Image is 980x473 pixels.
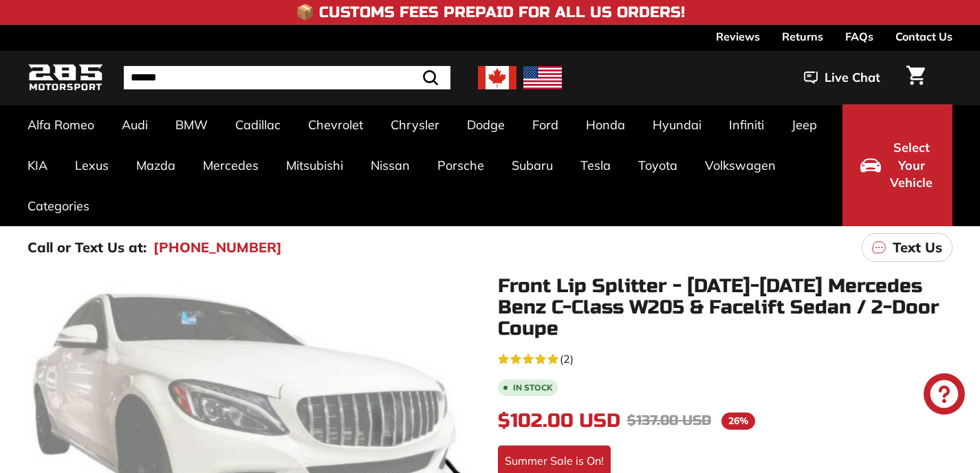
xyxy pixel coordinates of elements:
[498,145,567,186] a: Subaru
[898,54,933,101] a: Cart
[893,237,942,258] p: Text Us
[162,104,221,145] a: BMW
[28,237,146,258] p: Call or Text Us at:
[272,145,357,186] a: Mitsubishi
[778,104,831,145] a: Jeep
[221,104,294,145] a: Cadillac
[498,409,620,432] span: $102.00 USD
[153,237,282,258] a: [PHONE_NUMBER]
[424,145,498,186] a: Porsche
[296,4,685,21] h4: 📦 Customs Fees Prepaid for All US Orders!
[560,351,574,367] span: (2)
[14,145,61,186] a: KIA
[825,69,880,87] span: Live Chat
[567,145,624,186] a: Tesla
[842,104,952,226] button: Select Your Vehicle
[453,104,519,145] a: Dodge
[377,104,453,145] a: Chrysler
[624,145,691,186] a: Toyota
[189,145,272,186] a: Mercedes
[498,349,953,367] a: 5.0 rating (2 votes)
[14,186,103,226] a: Categories
[862,233,952,262] a: Text Us
[715,104,778,145] a: Infiniti
[919,373,969,418] inbox-online-store-chat: Shopify online store chat
[294,104,377,145] a: Chevrolet
[572,104,639,145] a: Honda
[845,25,873,48] a: FAQs
[498,276,953,339] h1: Front Lip Splitter - [DATE]-[DATE] Mercedes Benz C-Class W205 & Facelift Sedan / 2-Door Coupe
[691,145,790,186] a: Volkswagen
[357,145,424,186] a: Nissan
[895,25,952,48] a: Contact Us
[627,412,711,429] span: $137.00 USD
[513,384,552,392] b: In stock
[28,62,103,94] img: Logo_285_Motorsport_areodynamics_components
[782,25,823,48] a: Returns
[61,145,122,186] a: Lexus
[639,104,715,145] a: Hyundai
[14,104,108,145] a: Alfa Romeo
[786,60,898,95] button: Live Chat
[721,412,755,430] span: 26%
[108,104,162,145] a: Audi
[519,104,572,145] a: Ford
[122,145,189,186] a: Mazda
[888,139,935,192] span: Select Your Vehicle
[124,66,450,89] input: Search
[716,25,760,48] a: Reviews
